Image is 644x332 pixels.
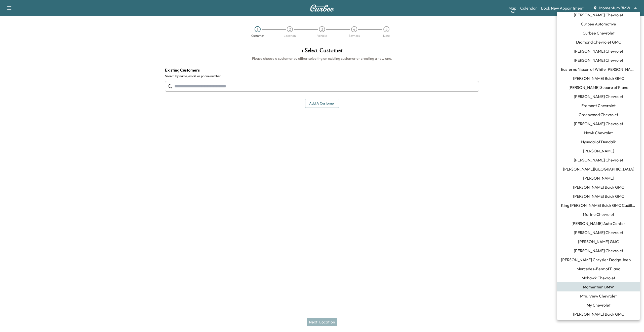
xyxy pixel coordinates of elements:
[583,211,614,217] span: Marine Chevrolet
[581,21,616,27] span: Curbee Automotive
[561,202,636,208] span: King [PERSON_NAME] Buick GMC Cadillac
[574,12,623,18] span: [PERSON_NAME] Chevrolet
[576,39,621,45] span: Diamond Chevrolet GMC
[573,311,624,317] span: [PERSON_NAME] Buick GMC
[574,57,623,63] span: [PERSON_NAME] Chevrolet
[582,275,615,281] span: Mohawk Chevrolet
[574,48,623,54] span: [PERSON_NAME] Chevrolet
[574,248,623,254] span: [PERSON_NAME] Chevrolet
[583,284,614,290] span: Momentum BMW
[574,157,623,163] span: [PERSON_NAME] Chevrolet
[587,302,611,308] span: My Chevrolet
[581,139,616,145] span: Hyundai of Dundalk
[577,266,620,272] span: Mercedes-Benz of Plano
[583,175,614,181] span: [PERSON_NAME]
[561,257,636,263] span: [PERSON_NAME] Chrysler Dodge Jeep RAM of [GEOGRAPHIC_DATA]
[578,239,619,245] span: [PERSON_NAME] GMC
[584,130,613,136] span: Hawk Chevrolet
[572,220,625,226] span: [PERSON_NAME] Auto Center
[574,93,623,99] span: [PERSON_NAME] Chevrolet
[573,193,624,199] span: [PERSON_NAME] Buick GMC
[561,66,636,72] span: Easterns Nissan of White [PERSON_NAME]
[574,229,623,236] span: [PERSON_NAME] Chevrolet
[581,103,616,109] span: Fremont Chevrolet
[563,166,634,172] span: [PERSON_NAME][GEOGRAPHIC_DATA]
[573,184,624,190] span: [PERSON_NAME] Buick GMC
[574,121,623,127] span: [PERSON_NAME] Chevrolet
[580,293,617,299] span: Mtn. View Chevrolet
[579,112,618,118] span: Greenwood Chevrolet
[583,30,615,36] span: Curbee Chevrolet
[569,84,628,90] span: [PERSON_NAME] Subaru of Plano
[573,75,624,81] span: [PERSON_NAME] Buick GMC
[583,148,614,154] span: [PERSON_NAME]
